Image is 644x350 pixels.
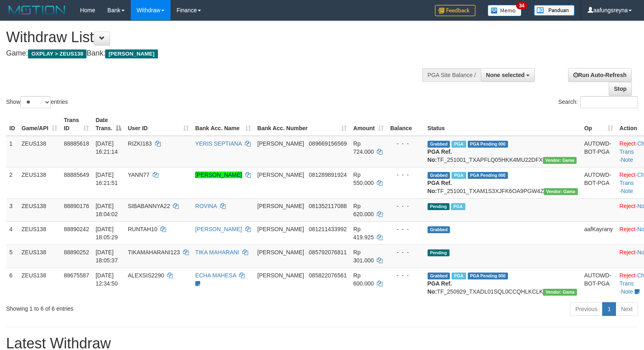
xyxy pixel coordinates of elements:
[195,272,236,279] a: ECHA MAHESA
[18,268,61,299] td: ZEUS138
[6,167,18,198] td: 2
[422,68,481,82] div: PGA Site Balance /
[581,268,616,299] td: AUTOWD-BOT-PGA
[195,203,217,209] a: ROVINA
[428,273,450,279] span: Grabbed
[481,68,535,82] button: None selected
[128,249,180,256] span: TIKAMAHARANI123
[353,203,374,217] span: Rp 620.000
[568,68,632,82] a: Run Auto-Refresh
[428,203,450,210] span: Pending
[452,141,466,148] span: Marked by aafanarl
[128,272,164,279] span: ALEXSIS2290
[28,49,86,58] span: OXPLAY > ZEUS138
[468,273,508,279] span: PGA Pending
[424,268,581,299] td: TF_250929_TXADL01SQL0CCQHLKCLK
[95,226,118,240] span: [DATE] 18:05:29
[195,172,242,178] a: [PERSON_NAME]
[195,140,242,147] a: YERIS SEPTIANA
[621,157,633,163] a: Note
[18,136,61,167] td: ZEUS138
[128,203,170,209] span: SIBABANNYA22
[6,49,421,58] h4: Game: Bank:
[558,96,638,108] label: Search:
[570,302,603,316] a: Previous
[105,49,158,58] span: [PERSON_NAME]
[195,226,242,232] a: [PERSON_NAME]
[257,272,304,279] span: [PERSON_NAME]
[6,136,18,167] td: 1
[428,180,452,194] b: PGA Ref. No:
[128,140,152,147] span: RIZKI183
[257,226,304,232] span: [PERSON_NAME]
[543,289,577,296] span: Vendor URL: https://trx31.1velocity.biz
[257,172,304,178] span: [PERSON_NAME]
[543,157,577,164] span: Vendor URL: https://trx31.1velocity.biz
[18,167,61,198] td: ZEUS138
[620,203,636,209] a: Reject
[18,113,61,136] th: Game/API: activate to sort column ascending
[516,2,527,9] span: 34
[428,280,452,295] b: PGA Ref. No:
[125,113,192,136] th: User ID: activate to sort column ascending
[390,202,421,210] div: - - -
[428,141,450,148] span: Grabbed
[424,113,581,136] th: Status
[64,140,89,147] span: 88885618
[390,248,421,256] div: - - -
[95,172,118,186] span: [DATE] 16:21:51
[353,172,374,186] span: Rp 550.000
[128,226,158,232] span: RUNTAH10
[195,249,239,256] a: TIKA MAHARANI
[621,188,633,194] a: Note
[581,167,616,198] td: AUTOWD-BOT-PGA
[428,226,450,233] span: Grabbed
[544,188,578,195] span: Vendor URL: https://trx31.1velocity.biz
[620,272,636,279] a: Reject
[609,82,632,96] a: Stop
[468,172,508,179] span: PGA Pending
[18,221,61,245] td: ZEUS138
[95,272,118,287] span: [DATE] 12:34:50
[6,113,18,136] th: ID
[6,245,18,268] td: 5
[580,96,638,108] input: Search:
[309,272,347,279] span: Copy 085822076561 to clipboard
[451,203,465,210] span: Marked by aafanarl
[620,249,636,256] a: Reject
[64,249,89,256] span: 88890252
[257,203,304,209] span: [PERSON_NAME]
[488,5,522,16] img: Button%20Memo.svg
[620,140,636,147] a: Reject
[452,172,466,179] span: Marked by aafanarl
[309,249,347,256] span: Copy 085792076811 to clipboard
[257,249,304,256] span: [PERSON_NAME]
[581,221,616,245] td: aafKayrany
[350,113,387,136] th: Amount: activate to sort column ascending
[390,271,421,279] div: - - -
[390,225,421,233] div: - - -
[353,272,374,287] span: Rp 600.000
[61,113,92,136] th: Trans ID: activate to sort column ascending
[6,4,68,16] img: MOTION_logo.png
[602,302,616,316] a: 1
[468,141,508,148] span: PGA Pending
[387,113,424,136] th: Balance
[581,113,616,136] th: Op: activate to sort column ascending
[6,198,18,221] td: 3
[616,302,638,316] a: Next
[18,198,61,221] td: ZEUS138
[92,113,124,136] th: Date Trans.: activate to sort column descending
[620,172,636,178] a: Reject
[452,273,466,279] span: Marked by aafpengsreynich
[6,221,18,245] td: 4
[309,140,347,147] span: Copy 089669156569 to clipboard
[620,226,636,232] a: Reject
[64,226,89,232] span: 88890242
[64,172,89,178] span: 88885649
[424,136,581,167] td: TF_251001_TXAPFLQ05HKK4MU22DFX
[64,203,89,209] span: 88890176
[95,203,118,217] span: [DATE] 18:04:02
[309,203,347,209] span: Copy 081352117088 to clipboard
[309,172,347,178] span: Copy 081289891924 to clipboard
